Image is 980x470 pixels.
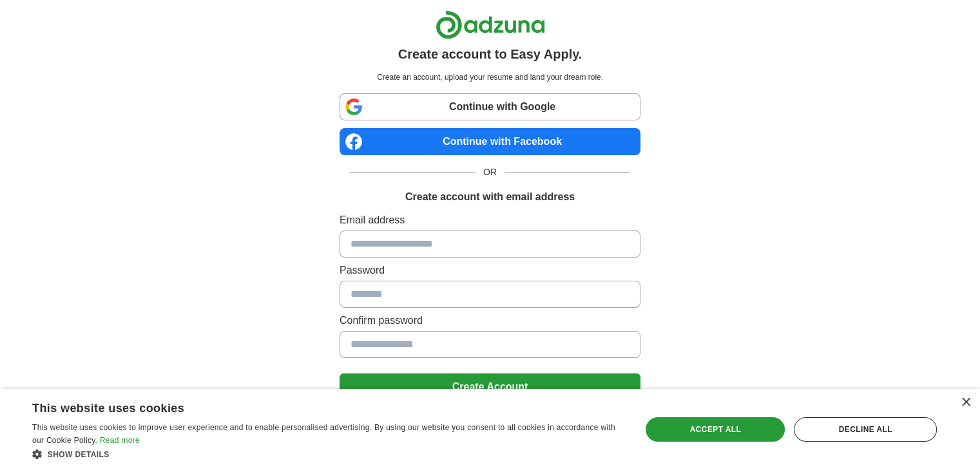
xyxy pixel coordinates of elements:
[100,436,140,445] a: Read more, opens a new window
[961,398,970,408] div: Close
[340,212,640,228] label: Email address
[340,263,640,278] label: Password
[342,71,638,83] p: Create an account, upload your resume and land your dream role.
[794,417,937,442] div: Decline all
[405,189,575,205] h1: Create account with email address
[436,10,545,39] img: Adzuna logo
[340,373,640,400] button: Create Account
[476,165,504,179] span: OR
[32,397,591,416] div: This website uses cookies
[340,313,640,328] label: Confirm password
[340,93,640,120] a: Continue with Google
[398,44,582,64] h1: Create account to Easy Apply.
[340,128,640,155] a: Continue with Facebook
[32,447,623,460] div: Show details
[646,417,785,442] div: Accept all
[32,423,615,445] span: This website uses cookies to improve user experience and to enable personalised advertising. By u...
[48,450,110,459] span: Show details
